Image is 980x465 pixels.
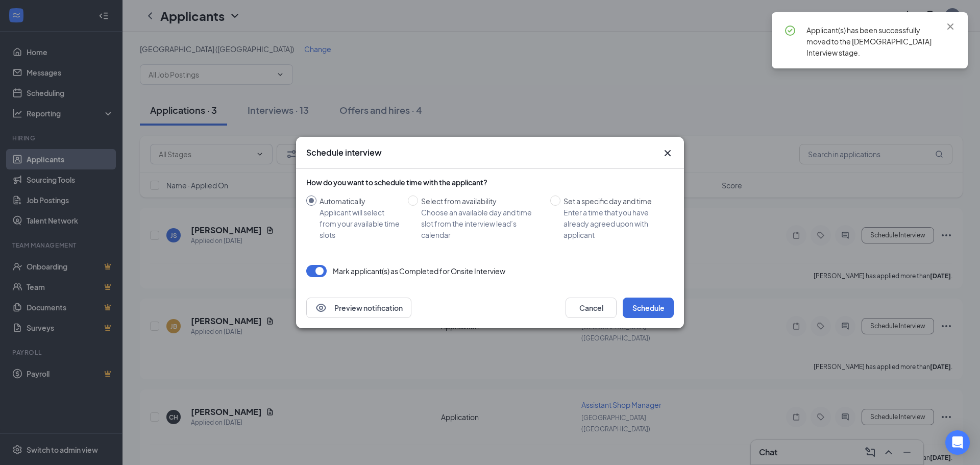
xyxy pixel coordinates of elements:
div: Automatically [320,195,400,207]
svg: CheckmarkCircle [784,25,796,37]
button: Cancel [566,298,617,318]
div: Choose an available day and time slot from the interview lead’s calendar [421,207,542,240]
svg: Cross [944,20,957,33]
h3: Schedule interview [306,147,382,158]
span: Applicant(s) has been successfully moved to the [DEMOGRAPHIC_DATA] Interview stage. [806,26,932,57]
div: Open Intercom Messenger [945,430,970,455]
div: Enter a time that you have already agreed upon with applicant [563,207,666,240]
div: Set a specific day and time [563,195,666,207]
svg: Cross [661,147,674,159]
div: Select from availability [421,195,542,207]
button: EyePreview notification [306,298,411,318]
svg: Eye [315,302,327,314]
button: Close [661,147,674,159]
div: How do you want to schedule time with the applicant? [306,177,674,187]
div: Applicant will select from your available time slots [320,207,400,240]
button: Schedule [623,298,674,318]
p: Mark applicant(s) as Completed for Onsite Interview [333,266,505,276]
